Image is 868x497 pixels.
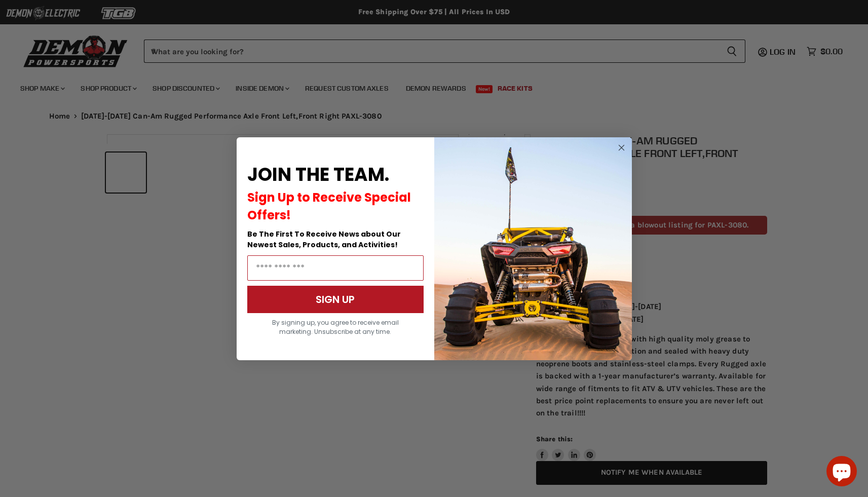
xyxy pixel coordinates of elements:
[615,141,628,154] button: Close dialog
[247,229,401,250] span: Be The First To Receive News about Our Newest Sales, Products, and Activities!
[247,286,424,313] button: SIGN UP
[272,318,399,336] span: By signing up, you agree to receive email marketing. Unsubscribe at any time.
[247,255,424,281] input: Email Address
[247,189,411,223] span: Sign Up to Receive Special Offers!
[434,137,632,360] img: a9095488-b6e7-41ba-879d-588abfab540b.jpeg
[823,456,860,489] inbox-online-store-chat: Shopify online store chat
[247,162,389,187] span: JOIN THE TEAM.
